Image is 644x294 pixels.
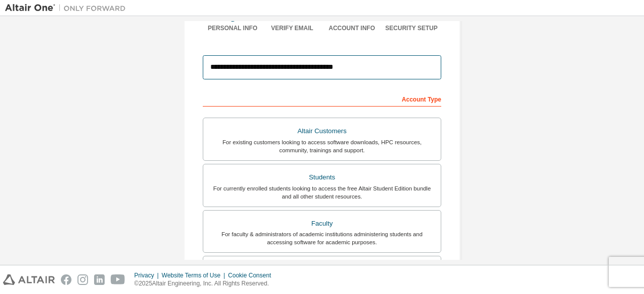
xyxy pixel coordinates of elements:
img: altair_logo.svg [3,274,55,285]
div: Altair Customers [209,124,435,138]
p: © 2025 Altair Engineering, Inc. All Rights Reserved. [134,279,277,288]
img: youtube.svg [111,274,125,285]
div: Verify Email [263,24,323,32]
img: instagram.svg [77,274,88,285]
div: Account Info [322,24,382,32]
div: Privacy [134,271,162,279]
div: For existing customers looking to access software downloads, HPC resources, community, trainings ... [209,138,435,154]
div: Personal Info [203,24,263,32]
img: facebook.svg [61,274,71,285]
div: Website Terms of Use [162,271,228,279]
img: linkedin.svg [94,274,105,285]
div: For currently enrolled students looking to access the free Altair Student Edition bundle and all ... [209,184,435,201]
div: Security Setup [382,24,442,32]
img: Altair One [5,3,131,13]
div: For faculty & administrators of academic institutions administering students and accessing softwa... [209,230,435,246]
div: Cookie Consent [228,271,277,279]
div: Account Type [203,90,441,107]
div: Faculty [209,217,435,231]
div: Students [209,170,435,184]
